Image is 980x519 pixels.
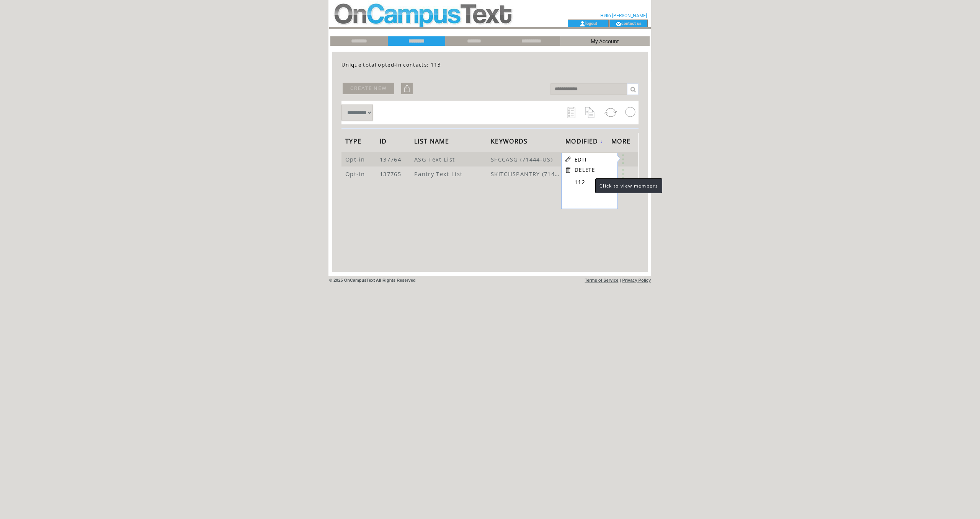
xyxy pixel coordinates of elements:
a: TYPE [345,139,363,143]
img: upload.png [403,85,411,92]
span: KEYWORDS [491,135,530,149]
span: ID [380,135,389,149]
a: LIST NAME [414,139,451,143]
img: contact_us_icon.gif [616,21,621,27]
a: DELETE [575,166,595,173]
span: ASG Text List [414,155,457,163]
a: 112 [575,176,613,188]
span: My Account [591,38,619,44]
a: EDIT [575,156,587,163]
a: MODIFIED↓ [565,139,603,144]
span: 137765 [380,170,403,178]
span: Pantry Text List [414,170,464,178]
span: TYPE [345,135,363,149]
span: SFCCASG (71444-US) [491,155,565,163]
span: SKITCHSPANTRY (71444-US) [491,170,565,178]
span: | [620,278,621,282]
span: Opt-in [345,155,367,163]
a: KEYWORDS [491,139,530,143]
a: Privacy Policy [622,278,651,282]
span: Click to view members [599,183,658,189]
a: Terms of Service [585,278,619,282]
span: © 2025 OnCampusText All Rights Reserved [329,278,416,282]
span: 137764 [380,155,403,163]
a: contact us [621,21,642,26]
span: LIST NAME [414,135,451,149]
a: logout [585,21,597,26]
span: Hello [PERSON_NAME] [600,13,647,18]
span: Opt-in [345,170,367,178]
span: MODIFIED [565,135,600,149]
a: CREATE NEW [343,83,394,94]
a: ID [380,139,389,143]
span: MORE [611,135,632,149]
img: account_icon.gif [580,21,585,27]
span: Unique total opted-in contacts: 113 [341,61,441,68]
